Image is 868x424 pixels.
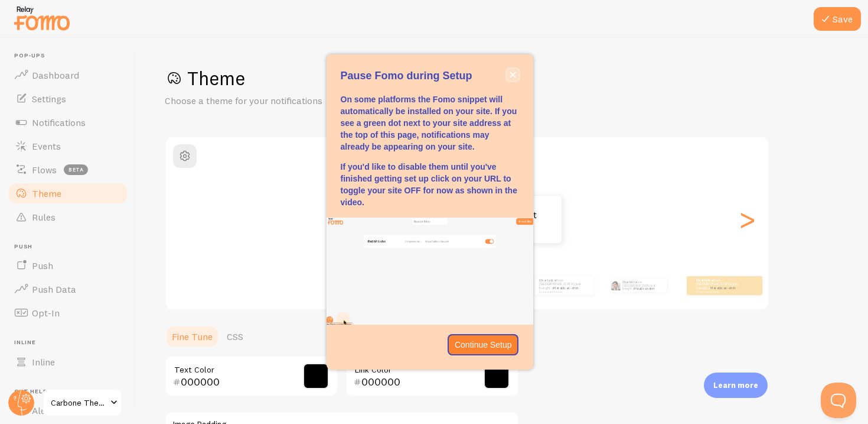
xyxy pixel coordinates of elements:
[220,325,250,348] a: CSS
[32,187,61,199] span: Theme
[713,380,758,391] p: Learn more
[341,93,519,153] p: On some platforms the Fomo snippet will automatically be installed on your site. If you see a gre...
[7,205,129,229] a: Rules
[14,339,129,347] span: Inline
[7,301,129,325] a: Opt-In
[455,339,512,351] p: Continue Setup
[622,279,662,292] p: from [GEOGRAPHIC_DATA] just bought a
[43,389,122,417] a: Carbone Theory
[539,290,588,293] small: il y a environ 4 minutes
[622,280,637,284] strong: Charlotte
[704,373,768,398] div: Learn more
[7,254,129,277] a: Push
[32,93,66,105] span: Settings
[166,144,768,163] h2: Classic
[696,278,743,293] p: from [GEOGRAPHIC_DATA] just bought a
[64,164,88,175] span: beta
[14,388,129,396] span: Get Help
[7,134,129,158] a: Events
[7,182,129,205] a: Theme
[51,396,107,410] span: Carbone Theory
[821,383,856,418] iframe: Help Scout Beacon - Open
[327,54,533,369] div: Pause Fomo during Setup
[7,111,129,134] a: Notifications
[696,290,742,293] small: il y a environ 4 minutes
[32,140,61,152] span: Events
[32,260,53,271] span: Push
[32,116,86,128] span: Notifications
[611,281,620,290] img: Fomo
[634,287,654,290] a: Metallica t-shirt
[7,87,129,111] a: Settings
[341,69,519,84] p: Pause Fomo during Setup
[165,66,840,90] h1: Theme
[539,278,589,293] p: from [GEOGRAPHIC_DATA] just bought a
[7,63,129,87] a: Dashboard
[696,278,713,283] strong: Charlotte
[165,94,448,108] p: Choose a theme for your notifications
[32,164,57,176] span: Flows
[553,286,579,290] a: Metallica t-shirt
[32,356,55,368] span: Inline
[32,69,79,81] span: Dashboard
[740,177,754,262] div: Next slide
[32,211,56,223] span: Rules
[448,334,519,355] button: Continue Setup
[7,277,129,301] a: Push Data
[12,3,71,33] img: fomo-relay-logo-orange.svg
[14,52,129,60] span: Pop-ups
[341,161,519,208] p: If you'd like to disable them until you've finished getting set up click on your URL to toggle yo...
[32,283,76,295] span: Push Data
[539,278,556,283] strong: Charlotte
[165,325,220,348] a: Fine Tune
[710,286,736,290] a: Metallica t-shirt
[32,307,60,319] span: Opt-In
[7,350,129,374] a: Inline
[14,243,129,251] span: Push
[507,69,519,81] button: close,
[7,158,129,182] a: Flows beta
